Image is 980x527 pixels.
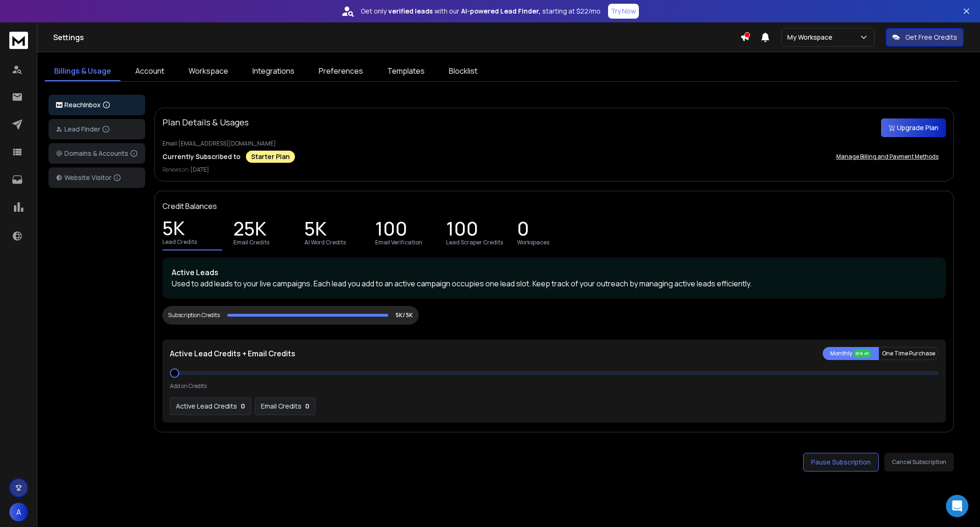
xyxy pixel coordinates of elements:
[49,167,145,188] button: Website Visitor
[190,166,209,173] span: [DATE]
[49,119,145,139] button: Lead Finder
[172,267,937,278] p: Active Leads
[170,348,295,359] p: Active Lead Credits + Email Credits
[162,166,946,173] p: Renews on:
[517,224,529,237] p: 0
[879,347,938,360] button: One Time Purchase
[162,116,249,129] p: Plan Details & Usages
[126,62,174,81] a: Account
[946,495,968,517] div: Open Intercom Messenger
[233,239,269,246] p: Email Credits
[162,238,197,246] p: Lead Credits
[905,33,957,42] p: Get Free Credits
[881,118,946,137] button: Upgrade Plan
[375,239,422,246] p: Email Verification
[787,33,836,42] p: My Workspace
[9,503,28,521] button: A
[176,402,237,411] p: Active Lead Credits
[162,201,217,212] p: Credit Balances
[162,152,240,161] p: Currently Subscribed to
[179,62,238,81] a: Workspace
[243,62,304,81] a: Integrations
[309,62,372,81] a: Preferences
[361,7,601,16] p: Get only with our starting at $22/mo
[853,349,871,358] div: 20% off
[170,382,207,390] p: Add on Credits
[375,224,407,237] p: 100
[162,223,185,236] p: 5K
[45,62,120,81] a: Billings & Usage
[440,62,487,81] a: Blocklist
[446,224,478,237] p: 100
[611,7,636,16] p: Try Now
[56,102,63,108] img: logo
[261,402,301,411] p: Email Credits
[305,402,309,411] p: 0
[829,147,946,166] button: Manage Billing and Payment Methods
[608,4,639,19] button: Try Now
[388,7,433,16] strong: verified leads
[49,143,145,164] button: Domains & Accounts
[162,140,946,147] p: Email: [EMAIL_ADDRESS][DOMAIN_NAME]
[886,28,964,47] button: Get Free Credits
[461,7,540,16] strong: AI-powered Lead Finder,
[233,224,266,237] p: 25K
[823,347,879,360] button: Monthly 20% off
[884,453,954,472] button: Cancel Subscription
[53,32,740,43] h1: Settings
[836,153,938,160] p: Manage Billing and Payment Methods
[304,224,327,237] p: 5K
[378,62,434,81] a: Templates
[803,453,879,472] button: Pause Subscription
[396,312,413,319] p: 5K/ 5K
[517,239,549,246] p: Workspaces
[446,239,503,246] p: Lead Scraper Credits
[241,402,245,411] p: 0
[172,278,937,289] p: Used to add leads to your live campaigns. Each lead you add to an active campaign occupies one le...
[9,32,28,49] img: logo
[246,151,295,163] div: Starter Plan
[304,239,346,246] p: AI Word Credits
[168,312,220,319] div: Subscription Credits
[49,95,145,115] button: ReachInbox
